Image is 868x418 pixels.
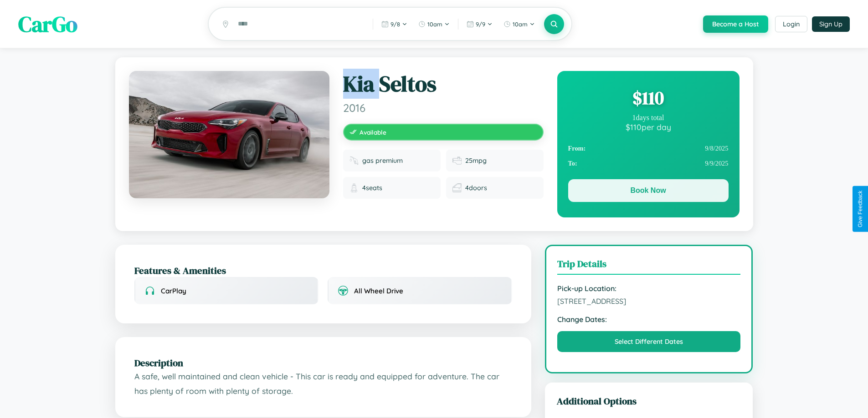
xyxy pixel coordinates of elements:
button: Select Different Dates [557,331,741,352]
span: 9 / 9 [476,20,485,28]
button: Sign Up [812,16,850,32]
strong: To: [568,160,577,167]
img: Fuel type [349,156,359,165]
button: 10am [499,17,539,31]
div: $ 110 [568,86,729,110]
h3: Additional Options [557,394,741,408]
div: $ 110 per day [568,122,729,132]
h2: Features & Amenities [134,264,512,277]
button: 9/8 [377,17,412,31]
button: Login [775,16,807,32]
div: 9 / 8 / 2025 [568,141,729,156]
h2: Description [134,356,512,369]
span: CarGo [18,9,77,39]
p: A safe, well maintained and clean vehicle - This car is ready and equipped for adventure. The car... [134,369,512,398]
div: 1 days total [568,114,729,122]
span: 4 seats [362,184,382,192]
span: [STREET_ADDRESS] [557,297,741,306]
strong: Pick-up Location: [557,284,741,293]
span: 10am [427,20,442,28]
button: 10am [414,17,454,31]
img: Fuel efficiency [452,156,462,165]
h3: Trip Details [557,257,741,275]
div: 9 / 9 / 2025 [568,156,729,171]
div: Give Feedback [857,191,863,227]
span: Available [360,128,386,136]
span: CarPlay [161,287,186,295]
span: 2016 [343,101,544,115]
img: Doors [452,183,462,192]
span: 10am [513,20,528,28]
span: gas premium [362,156,403,165]
img: Seats [349,183,359,192]
strong: Change Dates: [557,315,741,324]
span: 4 doors [465,184,487,192]
button: Book Now [568,179,729,202]
button: 9/9 [462,17,497,31]
img: Kia Seltos 2016 [129,71,329,198]
span: 9 / 8 [390,20,400,28]
button: Become a Host [703,15,768,33]
span: All Wheel Drive [354,287,403,295]
strong: From: [568,145,586,152]
h1: Kia Seltos [343,71,544,97]
span: 25 mpg [465,156,487,165]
